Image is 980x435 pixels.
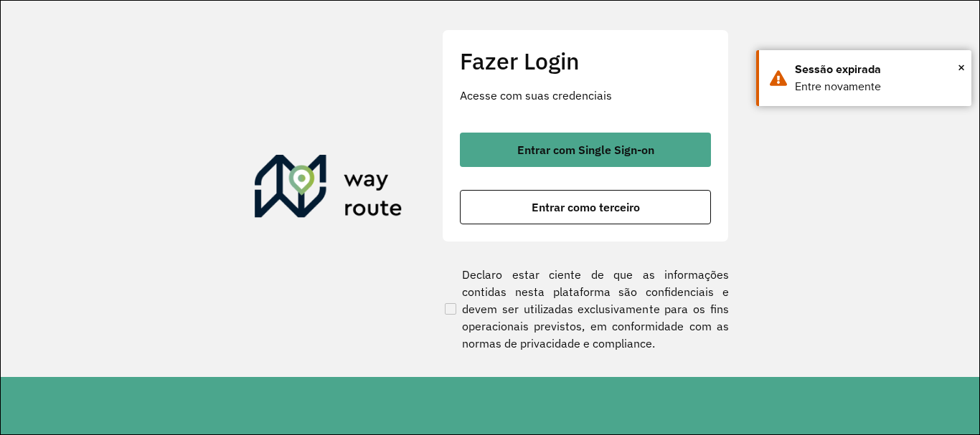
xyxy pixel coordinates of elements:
img: Roteirizador AmbevTech [255,155,402,224]
button: Close [958,57,965,78]
div: Entre novamente [795,78,961,95]
div: Sessão expirada [795,61,961,78]
label: Declaro estar ciente de que as informações contidas nesta plataforma são confidenciais e devem se... [442,266,729,352]
span: Entrar com Single Sign-on [517,144,654,156]
button: button [460,190,711,224]
p: Acesse com suas credenciais [460,87,711,104]
h2: Fazer Login [460,47,711,75]
button: button [460,133,711,167]
span: Entrar como terceiro [532,201,640,213]
span: × [958,57,965,78]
